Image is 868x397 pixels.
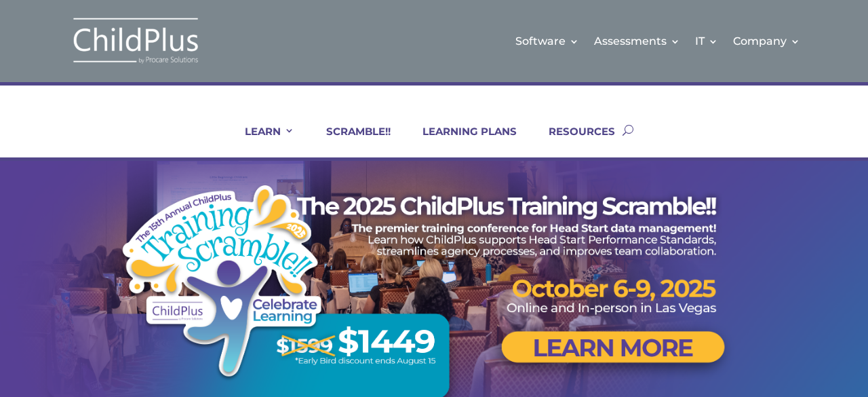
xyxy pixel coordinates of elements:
[695,14,718,69] a: IT
[532,125,615,157] a: RESOURCES
[515,14,579,69] a: Software
[733,14,800,69] a: Company
[406,125,517,157] a: LEARNING PLANS
[228,125,294,157] a: LEARN
[309,125,391,157] a: SCRAMBLE!!
[594,14,680,69] a: Assessments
